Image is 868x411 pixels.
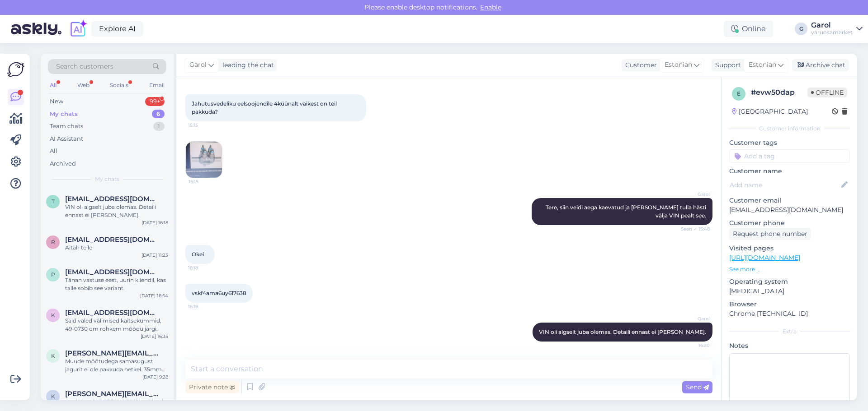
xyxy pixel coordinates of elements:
p: Customer tags [729,138,850,148]
div: Private note [185,381,239,393]
a: [URL][DOMAIN_NAME] [729,254,800,262]
span: Search customers [56,62,113,71]
div: 6 [152,110,165,119]
span: Garol [676,191,710,198]
span: 15:15 [189,178,222,185]
div: All [50,147,57,156]
div: [DATE] 16:35 [141,333,168,340]
div: 1 [153,122,165,131]
span: kakumetsaautoremont@gmail.com [65,309,159,317]
div: My chats [50,110,78,119]
span: 16:20 [676,342,710,349]
span: p [51,271,55,278]
span: k [51,393,55,400]
span: Estonian [665,60,692,70]
div: Archived [50,159,76,168]
div: Team chats [50,122,83,131]
div: Customer [622,60,657,70]
div: [DATE] 16:18 [142,219,168,226]
div: 99+ [145,97,165,106]
div: varuosamarket [811,29,853,36]
span: Jahutusvedeliku eelsoojendile 4küünalt väikest on teil pakkuda? [192,100,338,115]
p: Chrome [TECHNICAL_ID] [729,309,850,319]
span: k [51,312,55,319]
div: Online [724,21,773,37]
div: Request phone number [729,228,811,240]
div: # evw50dap [751,87,807,98]
div: Archive chat [792,59,849,71]
p: Customer name [729,166,850,176]
span: 15:15 [188,122,222,129]
p: Visited pages [729,244,850,253]
div: [DATE] 16:54 [140,292,168,299]
div: Aitäh teile [65,244,168,252]
p: Customer email [729,196,850,205]
span: Ranetandrejev95@gmail.com [65,236,159,244]
div: VIN oli algselt juba olemas. Detaili ennast ei [PERSON_NAME]. [65,203,168,219]
span: Okei [192,251,204,258]
div: [GEOGRAPHIC_DATA] [732,107,808,116]
span: pakkumised@autohospidal.ee [65,268,159,276]
div: Extra [729,328,850,336]
span: VIN oli algselt juba olemas. Detaili ennast ei [PERSON_NAME]. [539,328,706,335]
span: t [52,198,55,205]
p: Notes [729,341,850,351]
input: Add a tag [729,149,850,163]
a: Explore AI [91,21,143,37]
span: Tere, siin veidi aega kaevatud ja [PERSON_NAME] tulla hästi välja VIN pealt see. [546,204,708,219]
div: AI Assistant [50,134,83,143]
div: Web [75,79,91,91]
span: Offline [807,88,847,97]
span: Garol [676,315,710,322]
a: Garolvaruosamarket [811,22,863,36]
div: leading the chat [219,60,274,70]
span: R [51,239,55,245]
span: My chats [95,175,119,183]
div: Email [147,79,166,91]
div: New [50,97,63,106]
span: k [51,352,55,359]
p: Browser [729,300,850,309]
p: Operating system [729,277,850,286]
span: 16:18 [188,264,222,271]
input: Add name [730,180,840,190]
span: Garol [189,60,207,70]
div: Tänan vastuse eest, uurin kliendil, kas talle sobib see variant. [65,276,168,292]
div: Said valed välimised kaitsekummid, 49-0730 om rohkem mõõdu järgi. [65,317,168,333]
p: Customer phone [729,218,850,228]
span: e [737,90,741,97]
p: [MEDICAL_DATA] [729,286,850,296]
span: turvamees19@gmail.com [65,195,159,203]
span: Estonian [749,60,776,70]
p: See more ... [729,265,850,273]
span: Seen ✓ 15:48 [676,226,710,232]
img: Askly Logo [7,61,24,78]
img: Attachment [186,142,222,178]
div: [DATE] 9:28 [142,374,168,380]
span: kristo.kuldma@hotmail.com [65,349,159,357]
img: explore-ai [69,19,88,38]
span: vskf4ama6uy617638 [192,290,246,296]
div: Support [712,60,741,70]
div: G [795,23,807,35]
p: [EMAIL_ADDRESS][DOMAIN_NAME] [729,205,850,215]
span: kristo.kuldma@hotmail.com [65,390,159,398]
div: Customer information [729,125,850,133]
span: 16:19 [188,303,222,310]
div: [DATE] 11:23 [142,252,168,259]
span: Enable [477,3,504,11]
span: Send [686,383,709,391]
div: Garol [811,22,853,29]
div: Muude mõõtudega samasugust jagurit ei ole pakkuda hetkel. 35mm2 võibolla mahutaks [PERSON_NAME] i... [65,357,168,374]
div: Socials [108,79,130,91]
div: All [48,79,58,91]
